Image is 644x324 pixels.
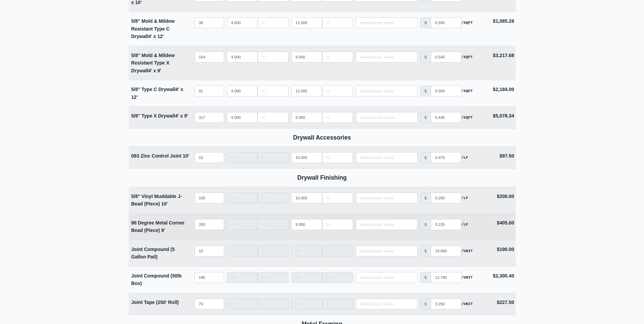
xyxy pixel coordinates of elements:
span: 9' [157,68,161,73]
strong: $3,217.68 [493,53,514,58]
strong: Joint Compound (5 Gallon Pail) [131,247,175,260]
input: Length [227,246,258,256]
input: Length [258,246,289,256]
span: 4' [176,87,179,92]
input: Length [291,246,322,256]
strong: 093 Zinc Control Joint [131,153,189,159]
div: $ [420,246,431,256]
input: Search [356,86,418,96]
b: Drywall Accessories [293,134,351,141]
input: Search [356,246,418,256]
input: quantity [195,112,224,123]
strong: 5/8" Type C Drywall [131,87,183,100]
input: Length [322,112,353,123]
input: quantity [195,272,224,283]
input: Length [227,86,258,96]
div: $ [420,272,431,283]
strong: /LF [461,195,468,201]
input: Length [291,299,322,309]
input: Search [356,52,418,62]
input: Length [322,52,353,62]
input: Length [227,219,258,230]
strong: /LF [461,155,468,161]
input: Search [356,152,418,163]
strong: $2,184.00 [493,87,514,92]
strong: $190.00 [497,247,514,252]
div: $ [420,219,431,230]
input: manufacturer [431,86,461,96]
input: Length [227,272,258,283]
div: $ [420,152,431,163]
span: 9' [161,228,165,233]
strong: $227.50 [497,300,514,305]
input: Length [227,193,258,203]
span: 12' [157,34,164,39]
input: Search [356,193,418,203]
div: $ [420,86,431,96]
input: quantity [195,86,224,96]
input: Search [356,299,418,309]
input: Length [322,246,353,256]
strong: Joint Tape (250' Roll) [131,300,179,305]
input: Length [322,17,353,28]
input: Length [322,299,353,309]
strong: /UNIT [461,301,473,307]
input: Length [258,112,289,123]
span: x [153,68,156,73]
input: Length [322,219,353,230]
input: Search [356,17,418,28]
input: Length [322,193,353,203]
strong: /SQFT [461,20,473,26]
strong: $405.00 [497,220,514,226]
strong: 90 Degree Metal Corner Bead (Piece) [131,220,185,233]
input: quantity [195,193,224,203]
input: Length [258,86,289,96]
input: Length [291,272,322,283]
input: manufacturer [431,152,461,163]
span: 4' [175,113,179,119]
input: Search [356,272,418,283]
input: manufacturer [431,246,461,256]
input: Length [291,152,322,163]
input: manufacturer [431,299,461,309]
input: manufacturer [431,193,461,203]
div: $ [420,112,431,123]
input: Length [258,52,289,62]
input: Length [291,86,322,96]
span: 10' [161,201,168,206]
div: $ [420,52,431,62]
input: manufacturer [431,112,461,123]
span: 4' [148,34,152,39]
span: x [153,34,156,39]
input: Length [322,152,353,163]
strong: /UNIT [461,248,473,254]
input: quantity [195,52,224,62]
input: Length [291,52,322,62]
input: manufacturer [431,17,461,28]
input: Length [227,52,258,62]
strong: $5,078.34 [493,113,514,119]
input: Length [322,272,353,283]
input: Length [227,112,258,123]
input: quantity [195,299,224,309]
strong: /SQFT [461,114,473,121]
strong: /SQFT [461,88,473,94]
strong: 5/8" Mold & Mildew Resistant Type C Drywall [131,18,175,39]
input: manufacturer [431,272,461,283]
strong: Joint Compound (50lb Box) [131,273,182,286]
span: 12' [131,94,138,100]
input: Length [227,152,258,163]
input: manufacturer [431,52,461,62]
span: 4' [148,68,152,73]
input: Length [322,86,353,96]
input: quantity [195,246,224,256]
span: 10' [183,153,189,159]
b: Drywall Finishing [297,174,347,181]
input: Search [356,112,418,123]
input: Length [291,17,322,28]
input: Length [258,219,289,230]
input: Length [291,219,322,230]
span: x [180,113,183,119]
strong: 5/8" Vinyl Muddable J-Bead (Piece) [131,194,182,207]
input: Length [258,193,289,203]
